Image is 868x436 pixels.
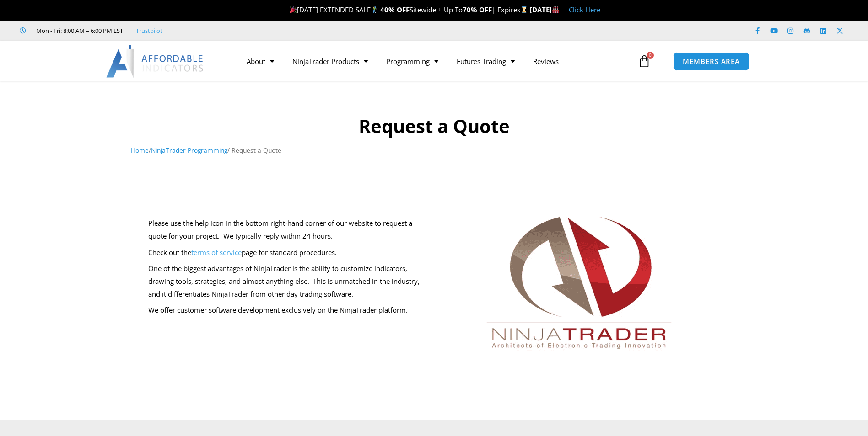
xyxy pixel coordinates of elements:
[148,246,430,259] p: Check out the page for standard procedures.
[624,48,664,74] a: 0
[136,25,162,36] a: Trustpilot
[521,6,528,13] img: ⌛
[524,51,568,72] a: Reviews
[380,5,410,14] strong: 40% OFF
[131,146,149,154] a: Home
[237,51,283,72] a: About
[34,25,123,36] span: Mon - Fri: 8:00 AM – 6:00 PM EST
[552,6,559,13] img: 🏭
[569,5,600,14] a: Click Here
[377,51,447,72] a: Programming
[191,248,242,257] a: terms of service
[447,51,524,72] a: Futures Trading
[283,51,377,72] a: NinjaTrader Products
[647,52,654,59] span: 0
[469,208,689,370] img: Ninjatrader2combo large | Affordable Indicators – NinjaTrader
[106,45,205,78] img: LogoAI | Affordable Indicators – NinjaTrader
[371,6,378,13] img: 🏌️‍♂️
[148,304,430,317] p: We offer customer software development exclusively on the NinjaTrader platform.
[237,51,636,72] nav: Menu
[683,58,740,65] span: MEMBERS AREA
[148,262,430,301] p: One of the biggest advantages of NinjaTrader is the ability to customize indicators, drawing tool...
[148,217,430,243] p: Please use the help icon in the bottom right-hand corner of our website to request a quote for yo...
[290,6,297,13] img: 🎉
[673,52,749,71] a: MEMBERS AREA
[131,113,737,139] h1: Request a Quote
[530,5,560,14] strong: [DATE]
[287,5,530,14] span: [DATE] EXTENDED SALE Sitewide + Up To | Expires
[131,144,737,156] nav: Breadcrumb
[151,146,227,154] a: NinjaTrader Programming
[463,5,492,14] strong: 70% OFF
